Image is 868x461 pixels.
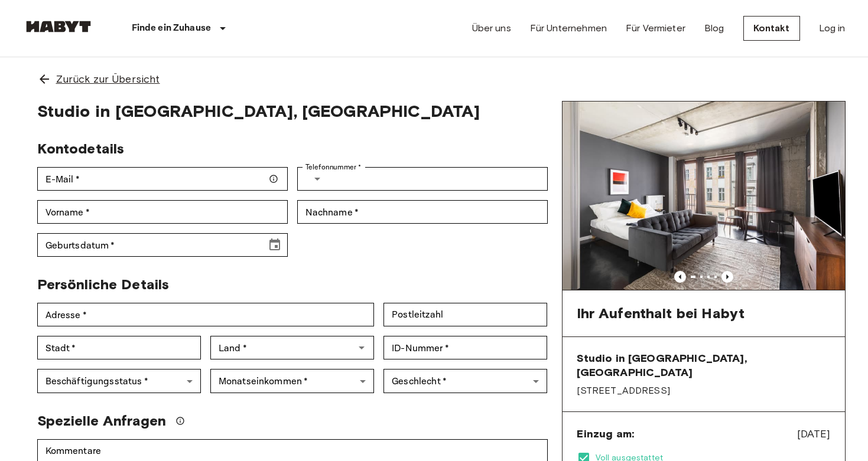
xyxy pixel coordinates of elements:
div: Adresse [37,303,375,326]
button: Previous image [721,271,733,283]
img: Habyt [23,21,94,32]
button: Open [353,339,370,356]
span: Einzug am: [577,427,635,441]
span: Studio in [GEOGRAPHIC_DATA], [GEOGRAPHIC_DATA] [37,101,548,121]
div: E-Mail [37,167,288,191]
a: Für Vermieter [626,21,685,35]
span: Zurück zur Übersicht [56,71,160,87]
a: Über uns [472,21,511,35]
button: Choose date [263,233,287,257]
img: Marketing picture of unit DE-01-049-004-01H [563,102,845,290]
span: Studio in [GEOGRAPHIC_DATA], [GEOGRAPHIC_DATA] [577,351,831,380]
span: Ihr Aufenthalt bei Habyt [577,305,745,322]
div: ID-Nummer [383,336,547,359]
span: Kontodetails [37,140,125,157]
span: Persönliche Details [37,276,170,293]
div: Postleitzahl [383,303,547,326]
span: [STREET_ADDRESS] [577,384,831,397]
label: Telefonnummer [305,162,361,172]
svg: Wir werden unser Bestes tun, um Ihre Anfrage zu erfüllen, aber bitte beachten Sie, dass wir Ihre ... [175,416,185,426]
button: Select country [305,167,329,191]
button: Previous image [674,271,686,283]
p: Finde ein Zuhause [132,21,212,35]
div: Stadt [37,336,201,359]
a: Blog [704,21,724,35]
a: Log in [819,21,846,35]
a: Für Unternehmen [530,21,607,35]
div: Vorname [37,200,288,224]
div: Nachname [297,200,548,224]
a: Zurück zur Übersicht [23,57,846,101]
a: Kontakt [743,16,800,41]
svg: Stellen Sie sicher, dass Ihre E-Mail-Adresse korrekt ist — wir senden Ihre Buchungsdetails dorthin. [269,174,278,184]
span: [DATE] [797,426,831,442]
span: Spezielle Anfragen [37,412,167,430]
